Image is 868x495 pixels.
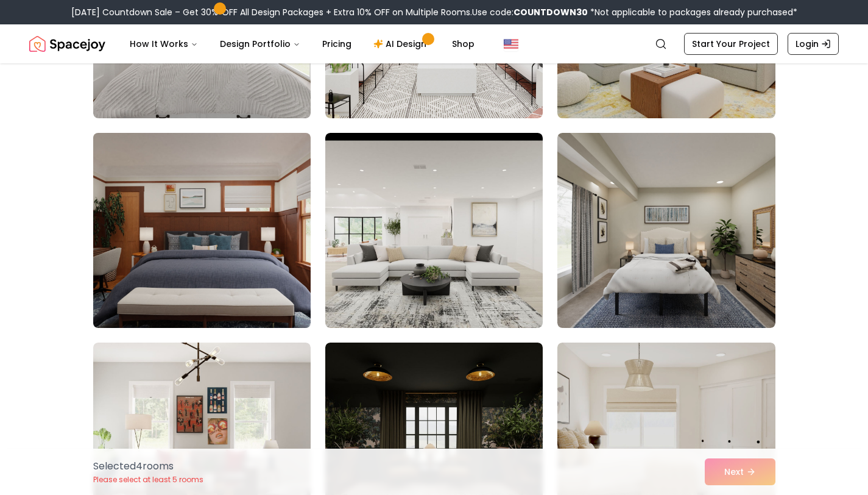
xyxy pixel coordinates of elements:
[504,37,518,51] img: United States
[513,6,588,18] b: COUNTDOWN30
[93,459,203,474] p: Selected 4 room s
[788,33,839,55] a: Login
[312,32,361,56] a: Pricing
[472,6,588,18] span: Use code:
[71,6,797,18] div: [DATE] Countdown Sale – Get 30% OFF All Design Packages + Extra 10% OFF on Multiple Rooms.
[120,32,484,56] nav: Main
[29,24,839,63] nav: Global
[364,32,440,56] a: AI Design
[442,32,484,56] a: Shop
[93,475,203,485] p: Please select at least 5 rooms
[210,32,310,56] button: Design Portfolio
[120,32,208,56] button: How It Works
[588,6,797,18] span: *Not applicable to packages already purchased*
[29,32,105,56] a: Spacejoy
[684,33,778,55] a: Start Your Project
[325,133,543,328] img: Room room-53
[29,32,105,56] img: Spacejoy Logo
[557,133,775,328] img: Room room-54
[88,128,316,333] img: Room room-52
